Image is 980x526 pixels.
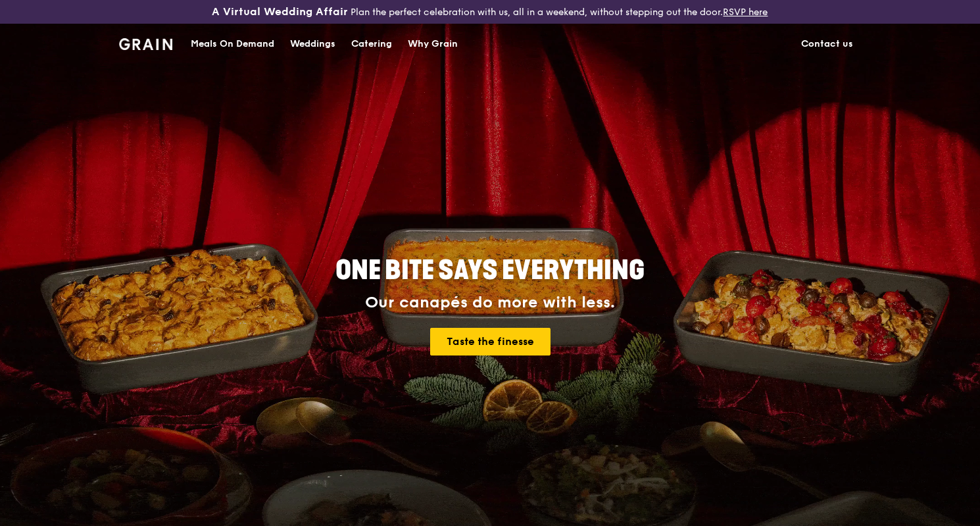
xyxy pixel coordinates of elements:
[400,24,466,64] a: Why Grain
[408,24,458,64] div: Why Grain
[119,23,172,63] a: GrainGrain
[163,5,816,18] div: Plan the perfect celebration with us, all in a weekend, without stepping out the door.
[290,24,335,64] div: Weddings
[723,7,768,18] a: RSVP here
[212,5,348,18] h3: A Virtual Wedding Affair
[351,24,392,64] div: Catering
[335,255,645,286] span: ONE BITE SAYS EVERYTHING
[191,24,274,64] div: Meals On Demand
[343,24,400,64] a: Catering
[793,24,861,64] a: Contact us
[253,294,727,312] div: Our canapés do more with less.
[430,328,551,355] a: Taste the finesse
[119,38,172,50] img: Grain
[282,24,343,64] a: Weddings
